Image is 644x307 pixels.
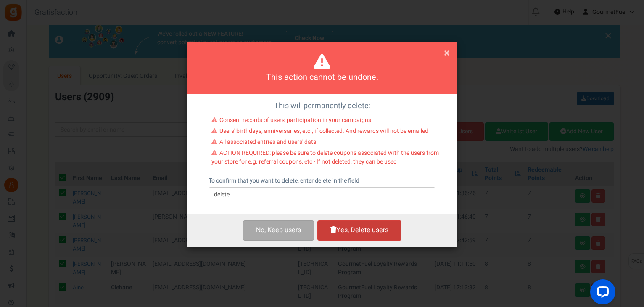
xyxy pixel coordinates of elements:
span: × [444,45,450,61]
button: No, Keep users [243,220,314,240]
li: Consent records of users' participation in your campaigns [211,116,439,127]
input: delete [209,187,435,201]
button: Yes, Delete users [317,220,401,240]
li: Users' birthdays, anniversaries, etc., if collected. And rewards will not be emailed [211,127,439,138]
label: To confirm that you want to delete, enter delete in the field [209,177,359,185]
span: s [298,225,301,235]
li: ACTION REQUIRED: please be sure to delete coupons associated with the users from your store for e... [211,149,439,168]
h4: This action cannot be undone. [198,71,446,84]
p: This will permanently delete: [194,101,450,111]
li: All associated entries and users' data [211,138,439,149]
